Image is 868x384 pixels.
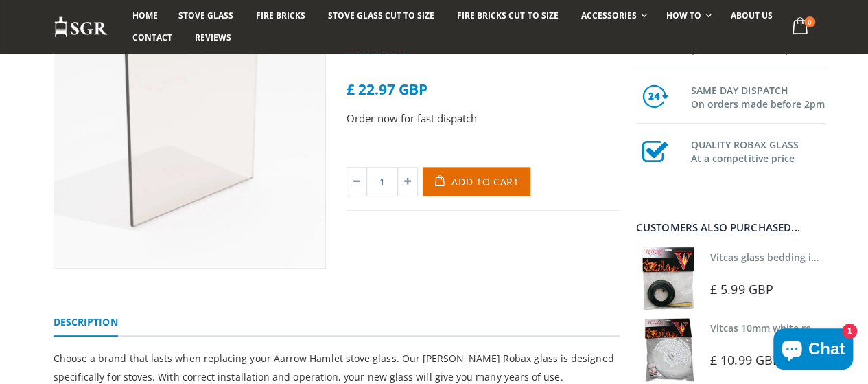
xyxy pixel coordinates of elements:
a: Fire Bricks Cut To Size [447,5,568,27]
a: Description [54,309,118,337]
span: Choose a brand that lasts when replacing your Aarrow Hamlet stove glass. Our [PERSON_NAME] Robax ... [54,352,614,383]
a: Stove Glass [168,5,244,27]
span: £ 10.99 GBP [710,352,780,368]
a: How To [656,5,718,27]
span: Accessories [580,10,636,21]
img: Vitcas white rope, glue and gloves kit 10mm [636,317,700,381]
div: Customers also purchased... [636,223,825,233]
a: Accessories [570,5,653,27]
a: Contact [122,27,183,49]
p: Order now for fast dispatch [347,111,620,126]
a: Fire Bricks [246,5,316,27]
span: About us [731,10,773,21]
span: Reviews [195,32,231,43]
span: Fire Bricks Cut To Size [457,10,558,21]
img: Stove Glass Replacement [54,16,108,38]
h3: QUALITY ROBAX GLASS At a competitive price [691,135,825,166]
span: £ 5.99 GBP [710,281,773,297]
span: Add to Cart [451,175,519,188]
inbox-online-store-chat: Shopify online store chat [769,328,857,373]
button: Add to Cart [423,167,530,196]
a: 0 [786,14,814,41]
span: Stove Glass [178,10,233,21]
img: Vitcas stove glass bedding in tape [636,247,700,310]
span: £ 22.97 GBP [347,80,427,99]
a: Home [122,5,168,27]
h3: SAME DAY DISPATCH On orders made before 2pm [691,81,825,111]
a: About us [720,5,783,27]
span: Fire Bricks [256,10,305,21]
a: Stove Glass Cut To Size [318,5,445,27]
span: Stove Glass Cut To Size [328,10,434,21]
a: Reviews [185,27,242,49]
span: Contact [132,32,172,43]
span: Home [132,10,158,21]
span: How To [666,10,701,21]
span: 0 [804,16,815,27]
